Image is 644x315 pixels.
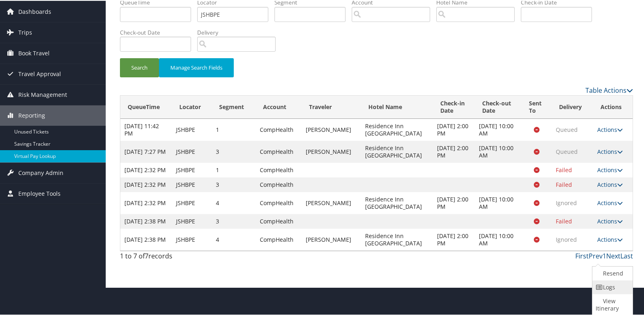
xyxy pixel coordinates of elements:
td: Residence Inn [GEOGRAPHIC_DATA] [361,118,433,140]
td: 3 [212,177,255,191]
a: Table Actions [585,85,633,94]
a: Logs [592,280,631,293]
span: Book Travel [18,42,50,63]
span: Ignored [556,198,577,206]
td: JSHBPE [172,118,212,140]
td: 1 [212,162,255,177]
a: Actions [597,235,623,243]
button: Manage Search Fields [159,57,234,77]
td: 1 [212,118,255,140]
label: Delivery [197,28,282,36]
td: CompHealth [256,228,302,250]
td: Residence Inn [GEOGRAPHIC_DATA] [361,191,433,213]
td: [DATE] 10:00 AM [475,228,522,250]
span: Travel Approval [18,63,61,83]
td: Residence Inn [GEOGRAPHIC_DATA] [361,228,433,250]
td: 3 [212,213,255,228]
td: JSHBPE [172,162,212,177]
td: CompHealth [256,162,302,177]
a: Actions [597,125,623,133]
td: [DATE] 10:00 AM [475,140,522,162]
td: [PERSON_NAME] [302,191,361,213]
td: CompHealth [256,191,302,213]
th: Locator: activate to sort column ascending [172,95,212,118]
th: Sent To: activate to sort column ascending [522,95,552,118]
td: CompHealth [256,213,302,228]
th: Segment: activate to sort column ascending [212,95,255,118]
a: Actions [597,217,623,224]
td: [DATE] 7:27 PM [120,140,172,162]
th: Account: activate to sort column ascending [256,95,302,118]
td: [DATE] 2:32 PM [120,162,172,177]
a: First [575,251,589,260]
td: [PERSON_NAME] [302,228,361,250]
td: Residence Inn [GEOGRAPHIC_DATA] [361,140,433,162]
th: Check-in Date: activate to sort column ascending [433,95,475,118]
a: Actions [597,165,623,173]
td: JSHBPE [172,228,212,250]
td: 4 [212,228,255,250]
td: [DATE] 2:32 PM [120,177,172,191]
a: Actions [597,147,623,155]
td: CompHealth [256,118,302,140]
label: Check-out Date [120,28,197,36]
span: Reporting [18,105,45,125]
a: 1 [603,251,606,260]
span: Dashboards [18,1,51,21]
td: JSHBPE [172,213,212,228]
th: Actions [593,95,633,118]
td: [PERSON_NAME] [302,118,361,140]
td: CompHealth [256,140,302,162]
td: [DATE] 2:00 PM [433,228,475,250]
td: [DATE] 10:00 AM [475,118,522,140]
td: [DATE] 2:38 PM [120,228,172,250]
th: Traveler: activate to sort column ascending [302,95,361,118]
a: View Itinerary [592,293,631,315]
td: JSHBPE [172,191,212,213]
td: 3 [212,140,255,162]
a: Actions [597,198,623,206]
td: [DATE] 2:38 PM [120,213,172,228]
td: [DATE] 11:42 PM [120,118,172,140]
td: JSHBPE [172,177,212,191]
span: 7 [145,251,148,260]
span: Ignored [556,235,577,243]
td: JSHBPE [172,140,212,162]
button: Search [120,57,159,77]
td: [DATE] 10:00 AM [475,191,522,213]
span: Queued [556,147,578,155]
a: Resend [592,266,631,280]
a: Prev [589,251,603,260]
td: CompHealth [256,177,302,191]
span: Queued [556,125,578,133]
span: Failed [556,165,572,173]
a: Actions [597,180,623,188]
span: Failed [556,180,572,188]
td: [PERSON_NAME] [302,140,361,162]
td: [DATE] 2:00 PM [433,118,475,140]
th: Check-out Date: activate to sort column ascending [475,95,522,118]
span: Trips [18,22,32,42]
td: [DATE] 2:00 PM [433,140,475,162]
div: 1 to 7 of records [120,250,239,264]
th: QueueTime: activate to sort column ascending [120,95,172,118]
a: Next [606,251,620,260]
a: Last [620,251,633,260]
span: Employee Tools [18,183,61,203]
span: Failed [556,217,572,224]
span: Risk Management [18,84,67,104]
td: 4 [212,191,255,213]
th: Delivery: activate to sort column ascending [552,95,593,118]
td: [DATE] 2:00 PM [433,191,475,213]
td: [DATE] 2:32 PM [120,191,172,213]
span: Company Admin [18,162,63,182]
th: Hotel Name: activate to sort column ascending [361,95,433,118]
